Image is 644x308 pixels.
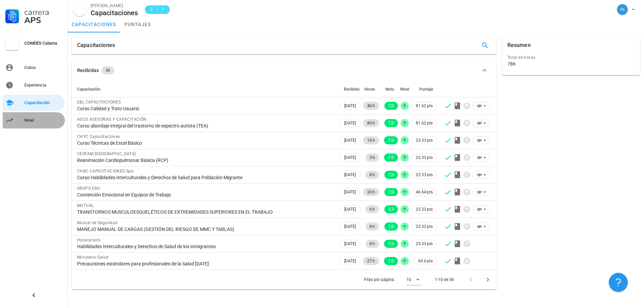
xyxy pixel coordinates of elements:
div: Datos [24,65,62,70]
div: 786 [507,61,516,67]
a: Nivel [3,112,65,128]
span: Recibido [344,87,360,92]
span: GRUPO ENC [77,186,101,191]
span: CHYC Capacitaciones [77,134,120,139]
div: 1-10 de 36 [435,277,454,283]
th: Nivel [399,81,410,97]
th: Recibido [338,81,362,97]
div: TRANSTORNOS MUSCULOESQUELÉTICOS DE EXTREMIDADES SUPERIORES EN EL TRABAJO [77,209,333,215]
span: 46.64 pts [416,189,433,195]
a: Experiencia [3,77,65,93]
span: Nota [385,87,394,92]
span: MUTUAL [77,203,94,208]
div: Habilidades Interculturales y Derechos de Salud de los Inmigrantes [77,243,333,250]
div: Curso Calidad y Trato Usuario [77,105,333,112]
div: Filas por página: [364,270,422,289]
span: 7.0 [388,257,394,265]
span: 23.33 pts [416,223,433,230]
div: APS [24,16,62,24]
span: 81.62 pts [416,102,433,109]
div: Nivel [24,118,62,123]
span: CESFAM [GEOGRAPHIC_DATA] [77,151,136,156]
span: 23.33 pts [416,154,433,161]
th: Nota [380,81,399,97]
span: [DATE] [344,240,356,247]
span: Capacitación [77,87,100,92]
span: 8 h [369,222,375,231]
th: Horas [362,81,380,97]
div: Reanimación Cardiopulmonar Básica (RCP) [77,157,333,163]
div: Total de horas [507,54,635,61]
div: Curso abordaje integral del trastorno de espectro autista (TEA) [77,123,333,129]
span: 23.33 pts [416,240,433,247]
div: Recibidas [77,67,99,74]
span: CH&C CAPACITACIONES Spa [77,169,134,173]
span: [DATE] [344,188,356,196]
span: 80 h [367,119,375,127]
div: 10 [406,277,411,283]
span: 23.33 pts [416,206,433,213]
div: Curso Técnicas de Excel Básico [77,140,333,146]
div: Resumen [507,37,531,54]
a: Datos [3,60,65,76]
span: 23.33 pts [416,137,433,144]
span: 7.0 [388,240,394,248]
th: Capacitación [72,81,338,97]
span: [DATE] [344,102,356,110]
div: Capacitación [24,100,62,105]
a: Capacitación [3,95,65,111]
span: 7,0 [388,171,394,179]
span: 23.33 pts [416,171,433,178]
div: Capacitaciones [91,9,138,17]
div: avatar [73,3,87,16]
button: Recibidas 36 [72,60,497,81]
a: capacitaciones [68,16,120,32]
span: [DATE] [344,206,356,213]
span: 3 h [369,153,375,162]
div: COMDES Calama [24,41,62,46]
span: [DATE] [344,257,356,265]
a: puntajes [120,16,155,32]
span: 7,0 [388,188,394,196]
span: 7,0 [388,102,394,110]
span: 8 h [369,240,375,248]
div: avatar [617,4,628,15]
div: MANEJO MANUAL DE CARGAS (GESTIÓN DEL RIESGO DE MMC Y TABLAS) [77,226,333,232]
span: AGCS ASESORIAS Y CAPACITACIÓN [77,117,147,122]
span: 7.0 [388,153,394,162]
span: 8 h [369,171,375,179]
div: Precauciones estándares para profesionales de la Salud [DATE] [77,261,333,267]
span: 7,0 [388,222,394,231]
span: 7.0 [388,136,394,144]
span: Horas [364,87,375,92]
div: Carrera [24,8,62,16]
span: Mutual de Seguridad [77,220,118,225]
div: [PERSON_NAME] [91,2,138,9]
span: Puntaje [419,87,433,92]
span: 6 h [369,205,375,213]
div: Experiencia [24,82,62,88]
span: [DATE] [344,137,356,144]
span: [DATE] [344,171,356,179]
button: Página siguiente [482,274,494,286]
span: 27 h [367,257,375,265]
span: [DATE] [344,154,356,161]
span: Ministerio Salud [77,255,109,260]
span: Nivel [400,87,409,92]
span: 81.62 pts [416,120,433,126]
span: 7 [160,6,166,13]
div: Contención Emocional en Equipos de Trabajo [77,192,333,198]
span: 6,3 [388,205,394,213]
span: C [149,6,154,13]
span: [DATE] [344,223,356,230]
div: 10Filas por página: [406,274,422,285]
div: Capacitaciones [77,37,115,54]
span: 20 h [367,188,375,196]
div: Curso Habilidades Interculturales y Derechos de Salud para Población Migrante [77,174,333,181]
span: 36 [105,66,110,74]
th: Puntaje [410,81,438,97]
span: Hyperpraxis [77,238,100,242]
span: 16 h [367,136,375,144]
span: 40 h [367,102,375,110]
span: 7,0 [388,119,394,127]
